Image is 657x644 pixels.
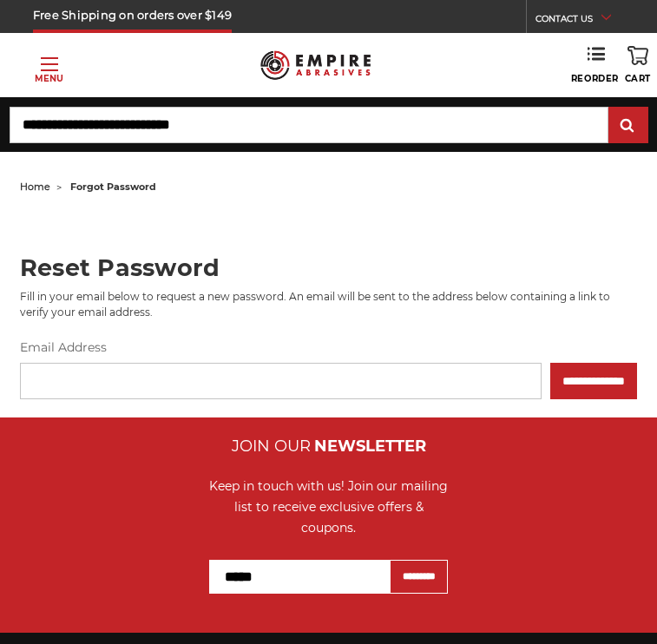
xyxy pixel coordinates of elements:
[232,437,311,456] span: JOIN OUR
[20,289,637,320] p: Fill in your email below to request a new password. An email will be sent to the address below co...
[260,43,371,87] img: Empire Abrasives
[535,9,624,33] a: CONTACT US
[41,63,58,65] span: Toggle menu
[20,256,637,279] h2: Reset Password
[611,108,646,143] input: Submit
[625,46,651,84] a: Cart
[314,437,426,456] span: NEWSLETTER
[571,46,619,84] a: Reorder
[35,72,63,85] p: Menu
[20,181,50,193] a: home
[571,73,619,84] span: Reorder
[206,476,451,538] div: Keep in touch with us! Join our mailing list to receive exclusive offers & coupons.
[20,338,637,357] label: Email Address
[70,181,156,193] span: forgot password
[625,73,651,84] span: Cart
